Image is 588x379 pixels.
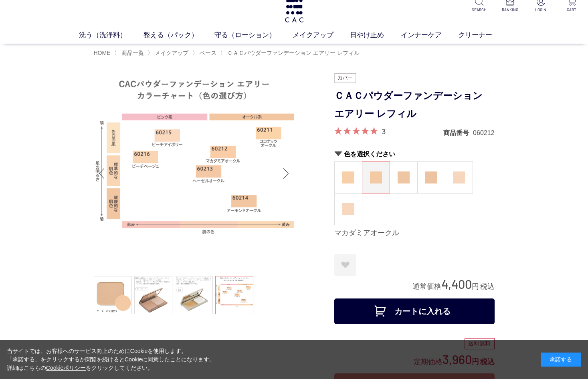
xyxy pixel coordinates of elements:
li: 〉 [192,49,218,57]
img: ＣＡＣパウダーファンデーション エアリー レフィル マカダミアオークル [94,73,294,274]
a: インナーケア [401,30,458,40]
a: 整える（パック） [143,30,214,40]
a: Cookieポリシー [46,365,86,371]
h2: 色を選択ください [334,150,495,158]
span: 円 [472,282,479,290]
p: CART [562,7,582,13]
dl: ココナッツオークル [334,161,362,194]
span: メイクアップ [155,50,188,56]
div: Previous slide [94,157,110,189]
a: お気に入りに登録する [334,254,356,276]
img: ヘーゼルオークル [398,171,410,183]
div: マカダミアオークル [334,228,495,238]
dl: ヘーゼルオークル [390,161,418,194]
span: 商品一覧 [121,50,144,56]
span: 4,400 [441,276,472,291]
a: ベース [198,50,216,56]
a: ＣＡＣパウダーファンデーション エアリー レフィル [226,50,360,56]
div: 承諾する [541,353,581,367]
span: ベース [200,50,216,56]
a: 3 [382,127,386,136]
a: クリーナー [458,30,509,40]
a: ヘーゼルオークル [390,162,417,193]
img: ピーチアイボリー [453,171,465,183]
span: ＣＡＣパウダーファンデーション エアリー レフィル [227,50,360,56]
button: カートに入れる [334,298,495,324]
img: マカダミアオークル [370,171,382,183]
img: ピーチベージュ [342,203,354,215]
a: アーモンドオークル [418,162,445,193]
img: アーモンドオークル [425,171,437,183]
div: Next slide [278,157,294,189]
dd: 060212 [473,129,494,137]
a: ピーチベージュ [335,194,362,225]
a: ココナッツオークル [335,162,362,193]
p: RANKING [500,7,520,13]
span: 税込 [480,282,495,290]
dl: ピーチベージュ [334,193,362,225]
p: SEARCH [469,7,489,13]
a: 洗う（洗浄料） [79,30,143,40]
dl: マカダミアオークル [362,161,390,194]
img: カバー [334,73,356,83]
dt: 商品番号 [443,129,473,137]
div: 当サイトでは、お客様へのサービス向上のためにCookieを使用します。 「承諾する」をクリックするか閲覧を続けるとCookieに同意したことになります。 詳細はこちらの をクリックしてください。 [7,347,215,372]
div: 送料無料 [465,338,495,349]
a: HOME [94,50,111,56]
p: LOGIN [531,7,551,13]
a: 日やけ止め [350,30,400,40]
a: ピーチアイボリー [445,162,473,193]
img: ココナッツオークル [342,171,354,183]
a: 商品一覧 [120,50,144,56]
li: 〉 [148,49,190,57]
li: 〉 [220,49,362,57]
span: 通常価格 [412,282,441,290]
li: 〉 [114,49,146,57]
a: 守る（ローション） [214,30,292,40]
dl: アーモンドオークル [417,161,445,194]
a: メイクアップ [293,30,350,40]
a: メイクアップ [153,50,188,56]
h1: ＣＡＣパウダーファンデーション エアリー レフィル [334,87,495,123]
